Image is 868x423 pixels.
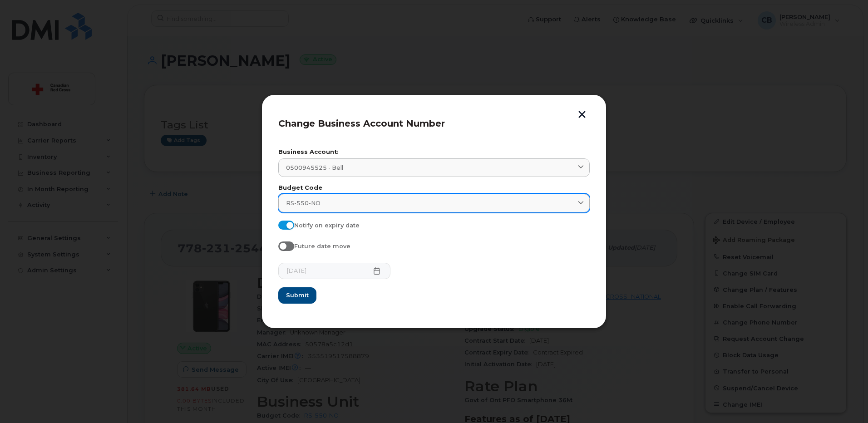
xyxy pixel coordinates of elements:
[278,149,590,155] label: Business Account:
[286,291,309,300] span: Submit
[278,221,286,228] input: Notify on expiry date
[278,158,590,177] a: 0500945525 - Bell
[294,222,360,229] span: Notify on expiry date
[278,194,590,212] a: RS-550-NO
[278,118,445,129] span: Change Business Account Number
[286,163,343,172] span: 0500945525 - Bell
[286,199,321,207] span: RS-550-NO
[294,243,350,250] span: Future date move
[278,287,316,304] button: Submit
[278,241,286,249] input: Future date move
[278,185,590,191] label: Budget Code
